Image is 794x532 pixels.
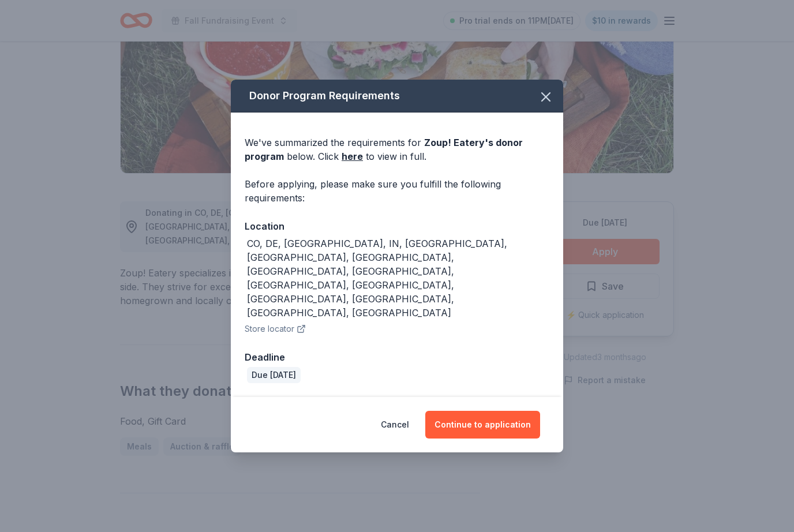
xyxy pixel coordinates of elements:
div: Deadline [245,350,549,365]
button: Continue to application [425,411,540,439]
div: Before applying, please make sure you fulfill the following requirements: [245,177,549,205]
div: CO, DE, [GEOGRAPHIC_DATA], IN, [GEOGRAPHIC_DATA], [GEOGRAPHIC_DATA], [GEOGRAPHIC_DATA], [GEOGRAPH... [247,237,549,320]
div: Donor Program Requirements [231,80,563,113]
div: We've summarized the requirements for below. Click to view in full. [245,136,549,163]
div: Location [245,219,549,234]
button: Cancel [381,411,409,439]
div: Due [DATE] [247,367,301,383]
button: Store locator [245,322,306,336]
a: here [342,149,363,163]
